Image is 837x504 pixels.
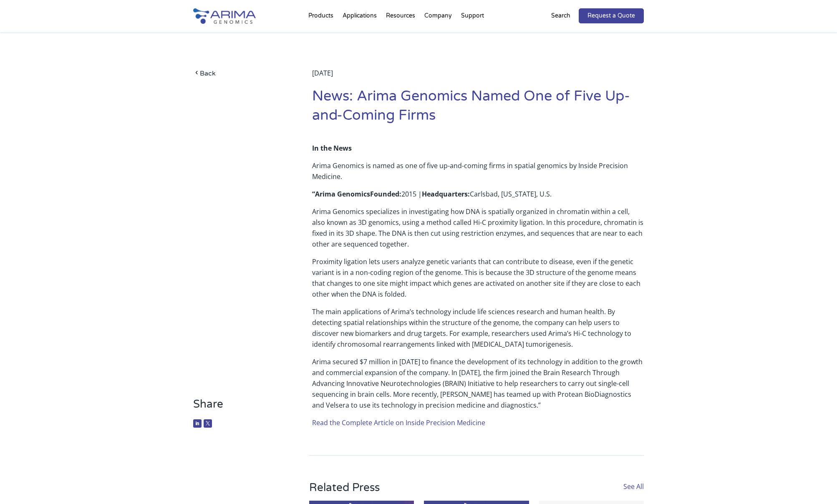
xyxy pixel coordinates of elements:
[312,356,644,417] p: Arima secured $7 million in [DATE] to finance the development of its technology in addition to th...
[312,189,644,206] p: 2015 | Carlsbad, [US_STATE], U.S.
[312,87,644,131] h1: News: Arima Genomics Named One of Five Up-and-Coming Firms
[623,482,644,491] a: See All
[312,306,644,356] p: The main applications of Arima’s technology include life sciences research and human health. By d...
[312,418,485,427] a: Read the Complete Article on Inside Precision Medicine
[312,256,644,306] p: Proximity ligation lets users analyze genetic variants that can contribute to disease, even if th...
[422,189,470,199] strong: Headquarters:
[193,398,287,417] h3: Share
[312,189,370,199] strong: “Arima Genomics
[193,68,287,79] a: Back
[312,144,352,153] strong: In the News
[551,10,570,21] p: Search
[579,8,644,23] a: Request a Quote
[312,206,644,256] p: Arima Genomics specializes in investigating how DNA is spatially organized in chromatin within a ...
[312,68,644,87] div: [DATE]
[370,189,401,199] strong: Founded:
[312,160,644,189] p: Arima Genomics is named as one of five up-and-coming firms in spatial genomics by Inside Precisio...
[193,8,256,24] img: Arima-Genomics-logo
[309,481,472,501] h3: Related Press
